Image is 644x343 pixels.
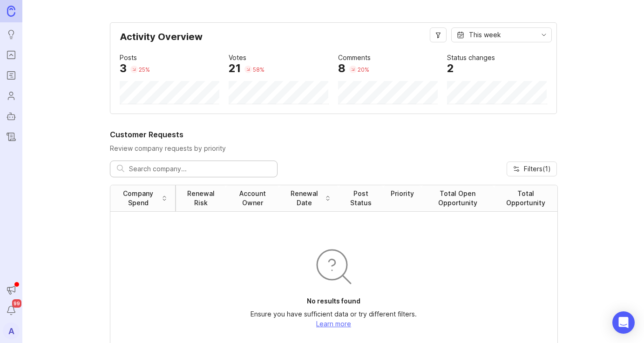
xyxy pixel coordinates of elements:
[358,66,369,74] div: 20 %
[120,53,137,63] div: Posts
[3,26,20,43] a: Ideas
[120,32,547,49] div: Activity Overview
[3,282,20,298] button: Announcements
[312,244,356,289] img: svg+xml;base64,PHN2ZyB3aWR0aD0iOTYiIGhlaWdodD0iOTYiIGZpbGw9Im5vbmUiIHhtbG5zPSJodHRwOi8vd3d3LnczLm...
[502,189,550,208] div: Total Opportunity
[183,189,218,208] div: Renewal Risk
[338,63,346,74] div: 8
[542,165,551,173] span: ( 1 )
[391,189,414,198] div: Priority
[7,6,15,16] img: Canny Home
[3,47,20,63] a: Portal
[3,323,20,339] button: A
[536,31,551,39] svg: toggle icon
[3,87,20,104] a: Users
[3,128,20,145] a: Changelog
[469,30,501,40] div: This week
[251,309,417,319] p: Ensure you have sufficient data or try different filters.
[307,296,360,306] p: No results found
[233,189,271,208] div: Account Owner
[118,189,159,208] div: Company Spend
[3,67,20,84] a: Roadmaps
[507,161,557,176] button: Filters(1)
[612,311,635,334] div: Open Intercom Messenger
[286,189,322,208] div: Renewal Date
[129,164,271,174] input: Search company...
[229,53,246,63] div: Votes
[524,164,551,174] span: Filters
[338,53,371,63] div: Comments
[139,66,150,74] div: 25 %
[447,53,495,63] div: Status changes
[316,320,351,328] a: Learn more
[346,189,376,208] div: Post Status
[110,129,557,140] h2: Customer Requests
[3,302,20,319] button: Notifications
[110,144,557,153] p: Review company requests by priority
[120,63,127,74] div: 3
[3,108,20,125] a: Autopilot
[229,63,241,74] div: 21
[253,66,264,74] div: 58 %
[447,63,454,74] div: 2
[429,189,487,208] div: Total Open Opportunity
[12,299,21,308] span: 99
